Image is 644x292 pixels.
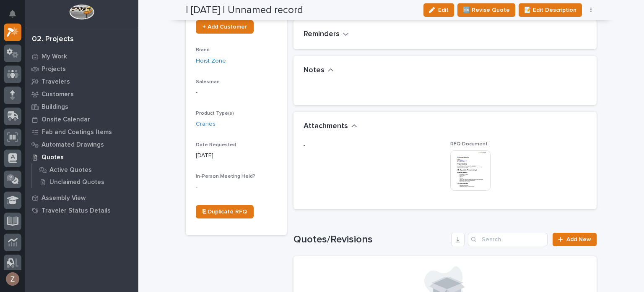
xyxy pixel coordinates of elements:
[196,47,210,53] span: Brand
[42,129,112,136] p: Fab and Coatings Items
[25,192,138,204] a: Assembly View
[304,30,349,39] button: Reminders
[304,122,348,131] h2: Attachments
[553,233,597,246] a: Add New
[304,122,357,131] button: Attachments
[457,3,515,17] button: 🆕 Revise Quote
[304,66,334,75] button: Notes
[196,151,277,160] p: [DATE]
[25,126,138,138] a: Fab and Coatings Items
[468,233,548,246] input: Search
[203,24,247,30] span: + Add Customer
[25,151,138,163] a: Quotes
[42,116,90,124] p: Onsite Calendar
[304,141,440,150] p: -
[196,183,277,192] p: -
[32,164,138,176] a: Active Quotes
[42,195,86,202] p: Assembly View
[25,113,138,126] a: Onsite Calendar
[25,63,138,75] a: Projects
[32,35,74,44] div: 02. Projects
[293,234,448,246] h1: Quotes/Revisions
[42,66,66,73] p: Projects
[25,50,138,63] a: My Work
[42,78,70,86] p: Travelers
[196,142,236,147] span: Date Requested
[25,100,138,113] a: Buildings
[450,142,488,147] span: RFQ Document
[49,179,104,186] p: Unclaimed Quotes
[196,57,226,66] a: Hoist Zone
[196,111,234,116] span: Product Type(s)
[42,154,64,161] p: Quotes
[32,176,138,188] a: Unclaimed Quotes
[196,79,220,84] span: Salesman
[25,204,138,217] a: Traveler Status Details
[4,270,21,288] button: users-avatar
[196,120,216,129] a: Cranes
[196,88,277,97] p: -
[25,138,138,151] a: Automated Drawings
[196,174,255,179] span: In-Person Meeting Held?
[203,209,247,215] span: ⎘ Duplicate RFQ
[524,5,576,15] span: 📝 Edit Description
[519,3,582,17] button: 📝 Edit Description
[438,6,449,14] span: Edit
[25,88,138,100] a: Customers
[42,103,68,111] p: Buildings
[4,5,21,23] button: Notifications
[42,53,67,61] p: My Work
[304,30,340,39] h2: Reminders
[186,4,303,16] h2: | [DATE] | Unnamed record
[196,20,254,34] a: + Add Customer
[42,207,111,215] p: Traveler Status Details
[69,4,94,20] img: Workspace Logo
[49,166,92,174] p: Active Quotes
[566,237,591,242] span: Add New
[463,5,510,15] span: 🆕 Revise Quote
[10,10,21,24] div: Notifications
[423,3,454,17] button: Edit
[42,91,74,98] p: Customers
[25,75,138,88] a: Travelers
[42,141,104,149] p: Automated Drawings
[196,205,254,218] a: ⎘ Duplicate RFQ
[304,66,325,75] h2: Notes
